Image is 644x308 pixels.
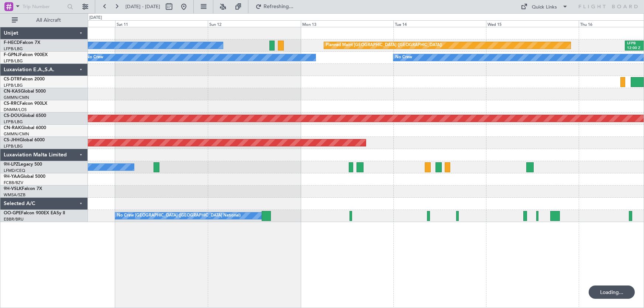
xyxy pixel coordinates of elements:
[4,211,65,215] a: OO-GPEFalcon 900EX EASy II
[4,143,23,149] a: LFPB/LBG
[4,168,25,173] a: LFMD/CEQ
[4,41,20,45] span: F-HECD
[326,40,442,51] div: Planned Maint [GEOGRAPHIC_DATA] ([GEOGRAPHIC_DATA])
[252,1,296,13] button: Refreshing...
[4,114,21,118] span: CS-DOU
[89,15,102,21] div: [DATE]
[4,114,46,118] a: CS-DOUGlobal 6500
[4,138,20,142] span: CS-JHH
[4,53,20,57] span: F-GPNJ
[23,1,65,12] input: Trip Number
[4,187,22,191] span: 9H-VSLK
[4,174,45,179] a: 9H-YAAGlobal 5000
[4,41,40,45] a: F-HECDFalcon 7X
[301,20,393,27] div: Mon 13
[395,52,412,63] div: No Crew
[4,211,21,215] span: OO-GPE
[4,138,45,142] a: CS-JHHGlobal 6000
[19,18,78,23] span: All Aircraft
[208,20,300,27] div: Sun 12
[4,162,18,167] span: 9H-LPZ
[4,95,29,100] a: GMMN/CMN
[4,131,29,137] a: GMMN/CMN
[8,14,80,26] button: All Aircraft
[4,192,25,198] a: WMSA/SZB
[4,77,45,82] a: CS-DTRFalcon 2000
[393,20,486,27] div: Tue 14
[86,52,103,63] div: No Crew
[4,107,27,113] a: DNMM/LOS
[4,217,24,222] a: EBBR/BRU
[4,187,42,191] a: 9H-VSLKFalcon 7X
[263,4,294,9] span: Refreshing...
[4,83,23,88] a: LFPB/LBG
[532,4,557,11] div: Quick Links
[115,20,208,27] div: Sat 11
[4,89,46,94] a: CN-KASGlobal 5000
[4,53,48,57] a: F-GPNJFalcon 900EX
[4,162,42,167] a: 9H-LPZLegacy 500
[4,89,21,94] span: CN-KAS
[589,285,635,299] div: Loading...
[125,3,160,10] span: [DATE] - [DATE]
[4,174,20,179] span: 9H-YAA
[4,77,20,82] span: CS-DTR
[486,20,579,27] div: Wed 15
[517,1,572,13] button: Quick Links
[4,180,23,186] a: FCBB/BZV
[4,101,47,106] a: CS-RRCFalcon 900LX
[4,126,46,130] a: CN-RAKGlobal 6000
[117,210,241,221] div: No Crew [GEOGRAPHIC_DATA] ([GEOGRAPHIC_DATA] National)
[4,58,23,64] a: LFPB/LBG
[4,101,20,106] span: CS-RRC
[4,126,21,130] span: CN-RAK
[4,46,23,52] a: LFPB/LBG
[4,119,23,125] a: LFPB/LBG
